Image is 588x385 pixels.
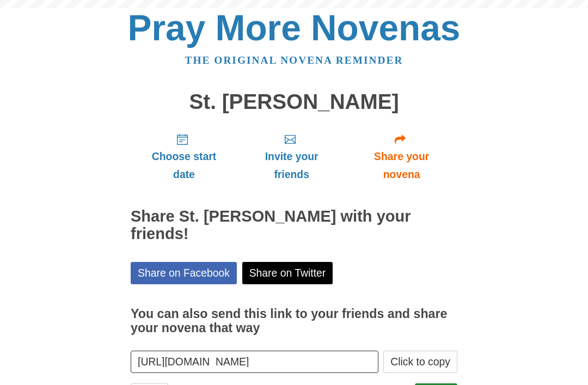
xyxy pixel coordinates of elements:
[142,148,226,184] span: Choose start date
[131,124,237,189] a: Choose start date
[237,124,346,189] a: Invite your friends
[131,90,457,114] h1: St. [PERSON_NAME]
[248,148,335,184] span: Invite your friends
[131,262,237,284] a: Share on Facebook
[128,8,461,48] a: Pray More Novenas
[242,262,333,284] a: Share on Twitter
[383,351,457,373] button: Click to copy
[131,307,457,335] h3: You can also send this link to your friends and share your novena that way
[131,208,457,243] h2: Share St. [PERSON_NAME] with your friends!
[346,124,457,189] a: Share your novena
[185,54,403,66] a: The original novena reminder
[357,148,446,184] span: Share your novena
